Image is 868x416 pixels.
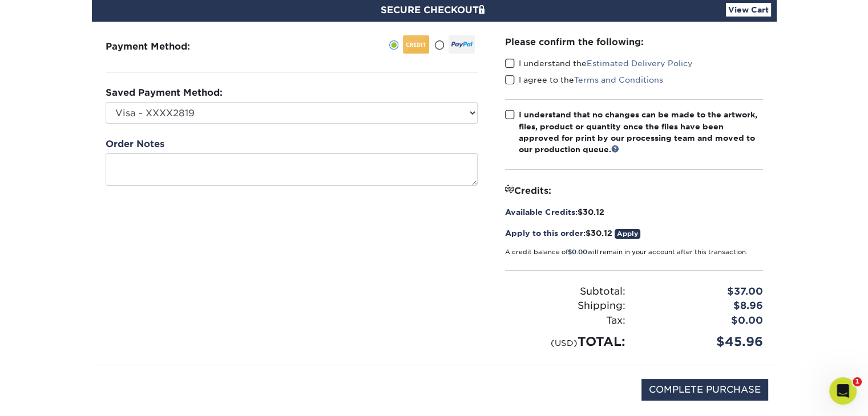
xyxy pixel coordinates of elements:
[496,284,634,299] div: Subtotal:
[505,227,763,239] div: $30.12
[505,229,586,238] span: Apply to this order:
[568,248,587,256] span: $0.00
[106,137,164,151] label: Order Notes
[505,35,763,48] div: Please confirm the following:
[829,377,857,405] iframe: Intercom live chat
[505,183,763,197] div: Credits:
[505,74,663,85] label: I agree to the
[641,379,768,401] input: COMPLETE PURCHASE
[106,86,223,100] label: Saved Payment Method:
[574,75,663,84] a: Terms and Conditions
[634,299,772,313] div: $8.96
[587,59,693,68] a: Estimated Delivery Policy
[634,313,772,328] div: $0.00
[505,248,748,256] small: A credit balance of will remain in your account after this transaction.
[505,58,693,69] label: I understand the
[496,299,634,313] div: Shipping:
[726,3,771,17] a: View Cart
[551,338,578,348] small: (USD)
[505,207,578,217] span: Available Credits:
[634,284,772,299] div: $37.00
[106,41,218,52] h3: Payment Method:
[853,377,862,386] span: 1
[634,332,772,351] div: $45.96
[100,379,158,413] img: DigiCert Secured Site Seal
[615,229,640,239] a: Apply
[381,5,488,15] span: SECURE CHECKOUT
[505,206,763,218] div: $30.12
[519,109,763,156] div: I understand that no changes can be made to the artwork, files, product or quantity once the file...
[496,332,634,351] div: TOTAL:
[496,313,634,328] div: Tax:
